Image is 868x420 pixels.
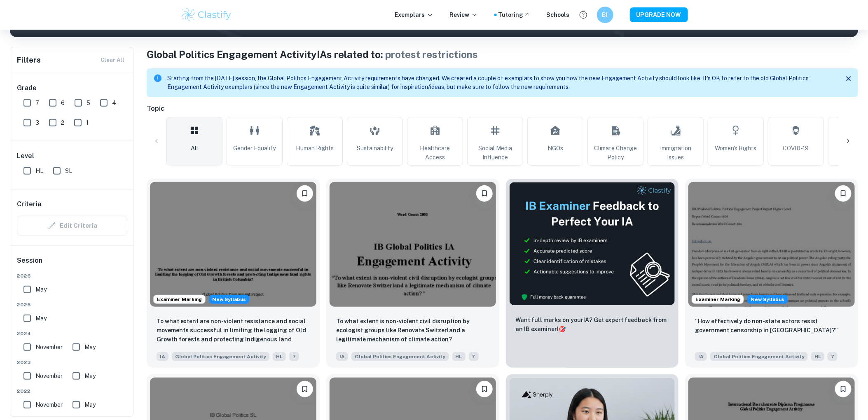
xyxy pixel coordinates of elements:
span: Sustainability [357,144,393,153]
a: BookmarkTo what extent is non-violent civil disruption by ecologist groups like Renovate Switzerl... [326,179,499,368]
button: Bookmark [835,381,852,397]
p: Want full marks on your IA ? Get expert feedback from an IB examiner! [516,315,669,334]
button: Help and Feedback [576,8,590,22]
span: Global Politics Engagement Activity [351,352,449,361]
span: IA [336,352,348,361]
button: UPGRADE NOW [630,7,688,22]
h6: Topic [147,104,858,114]
span: May [84,400,96,409]
a: Schools [547,10,570,19]
div: Starting from the May 2026 session, the Global Politics Engagement Activity requirements have cha... [209,295,249,304]
span: Gender Equality [234,144,276,153]
span: New Syllabus [209,295,249,304]
span: Examiner Marking [154,296,205,303]
span: NGOs [547,144,563,153]
p: Review [450,10,478,19]
img: Thumbnail [509,182,676,306]
span: 3 [35,118,39,127]
span: 4 [112,98,116,107]
h6: Session [17,256,127,272]
span: Examiner Marking [692,296,744,303]
span: 2026 [17,272,127,280]
span: May [35,314,47,323]
img: Global Politics Engagement Activity IA example thumbnail: To what extent are non-violent resistanc [150,182,316,307]
span: Human Rights [296,144,334,153]
h6: Level [17,151,127,161]
img: Global Politics Engagement Activity IA example thumbnail: To what extent is non-violent civil disr [330,182,496,307]
p: To what extent are non-violent resistance and social movements successful in limiting the logging... [157,317,310,345]
button: Close [842,72,855,85]
a: Tutoring [498,10,530,19]
span: November [35,371,63,380]
h6: Criteria [17,199,41,209]
h6: Filters [17,54,41,66]
span: HL [452,352,466,361]
div: Starting from the May 2026 session, the Global Politics Engagement Activity requirements have cha... [747,295,788,304]
span: 5 [87,98,90,107]
span: 1 [86,118,89,127]
button: BI [597,7,613,23]
h6: BI [600,10,610,19]
div: Criteria filters are unavailable when searching by topic [17,216,127,236]
h6: Grade [17,83,127,93]
span: 2025 [17,301,127,308]
button: Bookmark [297,185,313,202]
span: Climate Change Policy [591,144,640,162]
span: HL [811,352,824,361]
a: Examiner MarkingStarting from the May 2026 session, the Global Politics Engagement Activity requi... [147,179,320,368]
p: “How effectively do non-state actors resist government censorship in Angola?” [695,317,848,335]
p: To what extent is non-violent civil disruption by ecologist groups like Renovate Switzerland a le... [336,317,489,344]
span: 7 [289,352,299,361]
button: Bookmark [835,185,852,202]
span: 6 [61,98,65,107]
span: 2024 [17,330,127,337]
span: 2023 [17,359,127,366]
span: IA [157,352,168,361]
span: Immigration Issues [651,144,700,162]
button: Bookmark [476,185,493,202]
span: All [191,144,198,153]
span: New Syllabus [747,295,788,304]
h1: Global Politics Engagement Activity IAs related to: [147,47,858,62]
span: HL [273,352,286,361]
span: May [35,285,47,294]
span: protest restrictions [385,49,478,60]
span: Global Politics Engagement Activity [172,352,269,361]
span: Women's Rights [715,144,757,153]
button: Bookmark [297,381,313,397]
a: ThumbnailWant full marks on yourIA? Get expert feedback from an IB examiner! [506,179,679,368]
span: Healthcare Access [411,144,459,162]
span: 2022 [17,387,127,395]
span: 7 [469,352,479,361]
span: 7 [828,352,838,361]
span: HL [35,166,43,175]
p: Starting from the [DATE] session, the Global Politics Engagement Activity requirements have chang... [167,74,836,91]
span: 🎯 [559,326,566,332]
a: Examiner MarkingStarting from the May 2026 session, the Global Politics Engagement Activity requi... [685,179,858,368]
p: Exemplars [395,10,433,19]
span: 7 [35,98,39,107]
span: May [84,371,96,380]
span: COVID-19 [783,144,809,153]
span: Global Politics Engagement Activity [710,352,808,361]
span: Social Media Influence [471,144,519,162]
button: Bookmark [476,381,493,397]
img: Clastify logo [180,7,233,23]
span: SL [65,166,72,175]
span: November [35,400,63,409]
img: Global Politics Engagement Activity IA example thumbnail: “How effectively do non-state actors res [688,182,855,307]
span: November [35,343,63,352]
span: 2 [61,118,64,127]
span: IA [695,352,707,361]
span: May [84,343,96,352]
